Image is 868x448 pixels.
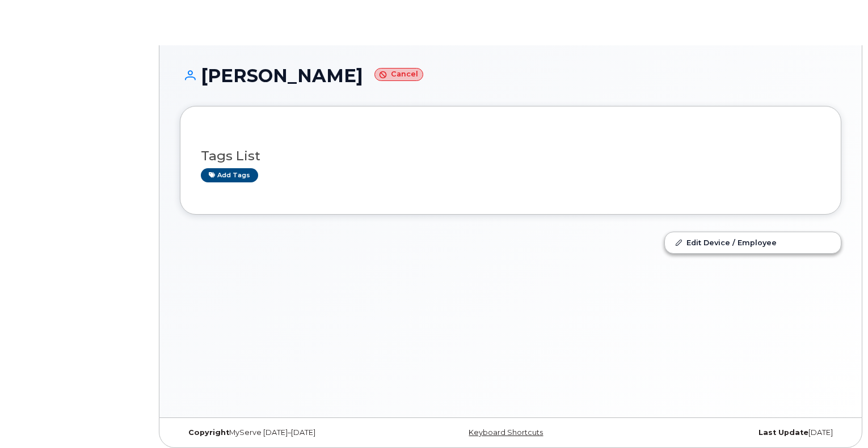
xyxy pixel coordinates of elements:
[188,428,229,437] strong: Copyright
[665,232,841,253] a: Edit Device / Employee
[759,428,808,437] strong: Last Update
[201,168,258,182] a: Add tags
[621,428,841,437] div: [DATE]
[180,66,841,86] h1: [PERSON_NAME]
[180,428,401,437] div: MyServe [DATE]–[DATE]
[201,149,820,163] h3: Tags List
[374,68,423,81] small: Cancel
[469,428,543,437] a: Keyboard Shortcuts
